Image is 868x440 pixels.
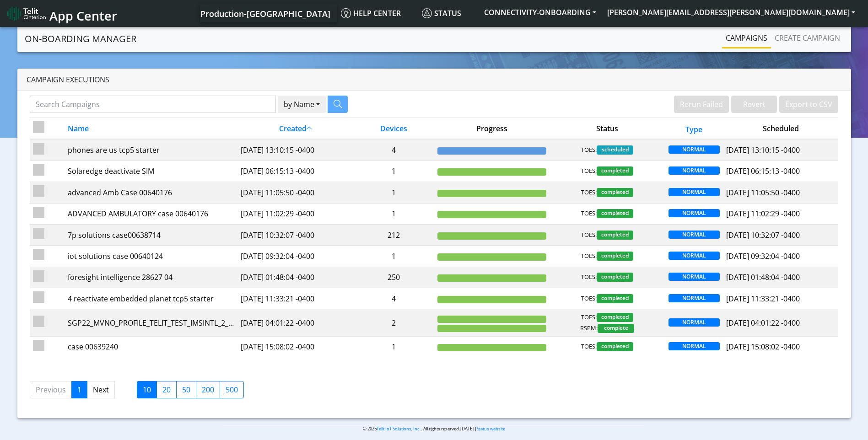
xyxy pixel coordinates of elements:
button: CONNECTIVITY-ONBOARDING [479,4,602,21]
span: NORMAL [669,294,720,302]
div: SGP22_MVNO_PROFILE_TELIT_TEST_IMSINTL_2_cards_T2 [68,317,234,328]
button: Revert [731,96,777,113]
span: completed [597,294,633,303]
td: 1 [353,246,434,267]
span: [DATE] 11:02:29 -0400 [726,209,800,219]
span: NORMAL [669,231,720,239]
span: TOES: [581,166,597,176]
span: TOES: [581,231,597,240]
a: Status website [477,426,505,432]
th: Type [665,118,723,140]
td: [DATE] 06:15:13 -0400 [237,161,353,182]
span: [DATE] 11:33:21 -0400 [726,294,800,304]
td: [DATE] 10:32:07 -0400 [237,224,353,245]
a: Next [87,381,115,398]
label: 500 [220,381,244,398]
a: Help center [337,4,418,22]
img: logo-telit-cinterion-gw-new.png [7,6,46,21]
div: phones are us tcp5 starter [68,145,234,156]
span: TOES: [581,209,597,218]
td: 1 [353,182,434,203]
td: 2 [353,309,434,336]
span: complete [598,324,634,333]
span: RSPM: [580,324,598,333]
td: [DATE] 01:48:04 -0400 [237,267,353,288]
label: 10 [137,381,157,398]
td: 1 [353,203,434,224]
span: completed [597,252,633,261]
th: Progress [434,118,550,140]
span: [DATE] 06:15:13 -0400 [726,166,800,176]
label: 50 [176,381,196,398]
span: TOES: [581,342,597,351]
span: TOES: [581,273,597,282]
span: completed [597,273,633,282]
input: Search Campaigns [30,96,276,113]
button: Rerun Failed [674,96,729,113]
span: completed [597,209,633,218]
span: TOES: [581,188,597,197]
span: completed [597,166,633,176]
div: 7p solutions case00638714 [68,230,234,241]
div: Solaredge deactivate SIM [68,166,234,177]
p: © 2025 . All rights reserved.[DATE] | [224,425,644,432]
img: status.svg [422,8,432,18]
th: Scheduled [723,118,839,140]
th: Created [237,118,353,140]
td: 4 [353,139,434,161]
span: NORMAL [669,252,720,260]
th: Status [550,118,665,140]
span: NORMAL [669,145,720,154]
span: [DATE] 04:01:22 -0400 [726,318,800,328]
div: advanced Amb Case 00640176 [68,187,234,198]
label: 200 [196,381,220,398]
span: [DATE] 11:05:50 -0400 [726,188,800,198]
span: NORMAL [669,166,720,175]
td: [DATE] 11:33:21 -0400 [237,288,353,309]
td: [DATE] 15:08:02 -0400 [237,336,353,357]
button: Export to CSV [779,96,838,113]
div: 4 reactivate embedded planet tcp5 starter [68,293,234,304]
span: Production-[GEOGRAPHIC_DATA] [200,8,330,19]
img: knowledge.svg [341,8,351,18]
span: TOES: [581,313,597,322]
td: [DATE] 09:32:04 -0400 [237,246,353,267]
td: [DATE] 13:10:15 -0400 [237,139,353,161]
span: [DATE] 13:10:15 -0400 [726,145,800,155]
span: TOES: [581,145,597,155]
div: foresight intelligence 28627 04 [68,272,234,283]
a: App Center [7,4,116,23]
div: ADVANCED AMBULATORY case 00640176 [68,208,234,219]
td: [DATE] 11:05:50 -0400 [237,182,353,203]
a: Your current platform instance [200,4,330,22]
th: Name [64,118,237,140]
th: Devices [353,118,434,140]
span: completed [597,188,633,197]
td: 1 [353,161,434,182]
span: Status [422,8,461,18]
td: 1 [353,336,434,357]
span: scheduled [597,145,633,155]
div: Campaign Executions [17,69,851,91]
span: TOES: [581,252,597,261]
a: 1 [71,381,87,398]
span: NORMAL [669,209,720,217]
span: [DATE] 15:08:02 -0400 [726,342,800,352]
span: NORMAL [669,318,720,327]
a: Telit IoT Solutions, Inc. [377,426,421,432]
a: Campaigns [722,29,771,47]
span: App Center [49,7,117,24]
span: [DATE] 01:48:04 -0400 [726,272,800,282]
button: by Name [278,96,326,113]
a: Status [418,4,479,22]
td: [DATE] 11:02:29 -0400 [237,203,353,224]
a: Create campaign [771,29,844,47]
span: NORMAL [669,273,720,281]
span: completed [597,313,633,322]
label: 20 [156,381,177,398]
span: completed [597,231,633,240]
td: 4 [353,288,434,309]
div: iot solutions case 00640124 [68,251,234,262]
span: Help center [341,8,401,18]
div: case 00639240 [68,341,234,352]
